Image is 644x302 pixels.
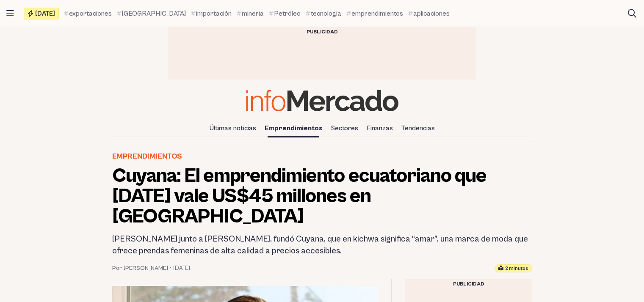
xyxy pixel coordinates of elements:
a: Emprendimientos [112,151,182,162]
a: importación [191,8,232,19]
a: emprendimientos [346,8,403,19]
div: Tiempo estimado de lectura: 2 minutos [495,264,532,272]
h1: Cuyana: El emprendimiento ecuatoriano que [DATE] vale US$45 millones en [GEOGRAPHIC_DATA] [112,166,532,227]
div: Publicidad [405,279,532,289]
time: 27 noviembre, 2023 12:09 [173,264,190,272]
span: mineria [242,8,264,19]
a: Emprendimientos [261,121,326,135]
a: Sectores [328,121,362,135]
a: tecnologia [306,8,341,19]
a: Últimas noticias [206,121,260,135]
a: Petróleo [269,8,301,19]
a: [GEOGRAPHIC_DATA] [117,8,186,19]
span: importación [196,8,232,19]
span: aplicaciones [413,8,450,19]
span: • [170,264,171,272]
h2: [PERSON_NAME] junto a [PERSON_NAME], fundó Cuyana, que en kichwa significa “amar”, una marca de m... [112,233,532,257]
a: Finanzas [363,121,396,135]
span: Petróleo [274,8,301,19]
span: tecnologia [311,8,341,19]
a: exportaciones [64,8,112,19]
span: [DATE] [35,10,55,17]
span: exportaciones [69,8,112,19]
div: Publicidad [168,27,476,37]
span: emprendimientos [351,8,403,19]
a: Por [PERSON_NAME] [112,264,168,272]
span: [GEOGRAPHIC_DATA] [122,8,186,19]
a: Tendencias [398,121,438,135]
img: Infomercado Ecuador logo [246,90,398,111]
a: mineria [237,8,264,19]
a: aplicaciones [408,8,450,19]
